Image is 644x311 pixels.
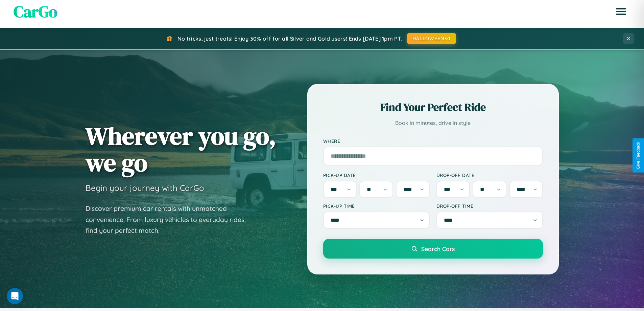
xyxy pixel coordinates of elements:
[86,203,255,236] p: Discover premium car rentals with unmatched convenience. From luxury vehicles to everyday rides, ...
[636,142,641,169] div: Give Feedback
[14,0,57,23] span: CarGo
[323,100,543,115] h2: Find Your Perfect Ride
[436,172,543,178] label: Drop-off Date
[323,118,543,128] p: Book in minutes, drive in style
[323,239,543,259] button: Search Cars
[86,183,204,193] h3: Begin your journey with CarGo
[323,172,430,178] label: Pick-up Date
[612,2,630,21] button: Open menu
[7,288,23,304] iframe: Intercom live chat
[323,138,543,144] label: Where
[421,245,455,252] span: Search Cars
[323,203,430,209] label: Pick-up Time
[407,33,456,44] button: HALLOWEEN30
[86,123,276,176] h1: Wherever you go, we go
[177,35,402,42] span: No tricks, just treats! Enjoy 30% off for all Silver and Gold users! Ends [DATE] 1pm PT.
[436,203,543,209] label: Drop-off Time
